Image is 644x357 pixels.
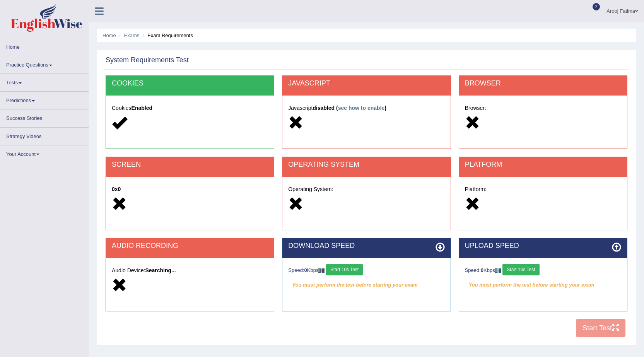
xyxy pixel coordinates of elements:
[112,268,268,273] h5: Audio Device:
[313,105,386,111] strong: disabled ( )
[288,186,444,192] h5: Operating System:
[495,268,501,273] img: ajax-loader-fb-connection.gif
[288,105,444,111] h5: Javascript
[112,105,268,111] h5: Cookies
[124,32,140,38] a: Exams
[304,267,307,273] strong: 0
[288,264,444,277] div: Speed: Kbps
[465,105,621,111] h5: Browser:
[132,105,152,111] strong: Enabled
[0,109,89,125] a: Success Stories
[0,74,89,89] a: Tests
[326,264,363,275] button: Start 10s Test
[465,264,621,277] div: Speed: Kbps
[288,161,444,169] h2: OPERATING SYSTEM
[112,186,121,192] strong: 0x0
[465,279,621,291] em: You must perform the test before starting your exam
[288,279,444,291] em: You must perform the test before starting your exam
[0,145,89,161] a: Your Account
[0,38,89,53] a: Home
[0,128,89,143] a: Strategy Videos
[465,161,621,169] h2: PLATFORM
[318,268,325,273] img: ajax-loader-fb-connection.gif
[288,80,444,87] h2: JAVASCRIPT
[0,56,89,71] a: Practice Questions
[502,264,539,275] button: Start 10s Test
[288,242,444,250] h2: DOWNLOAD SPEED
[338,105,385,111] a: see how to enable
[465,186,621,192] h5: Platform:
[106,56,189,64] h2: System Requirements Test
[465,80,621,87] h2: BROWSER
[0,92,89,107] a: Predictions
[112,80,268,87] h2: COOKIES
[141,32,193,39] li: Exam Requirements
[102,32,116,38] a: Home
[112,161,268,169] h2: SCREEN
[481,267,483,273] strong: 0
[593,3,600,10] span: 2
[112,242,268,250] h2: AUDIO RECORDING
[145,267,176,273] strong: Searching...
[465,242,621,250] h2: UPLOAD SPEED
